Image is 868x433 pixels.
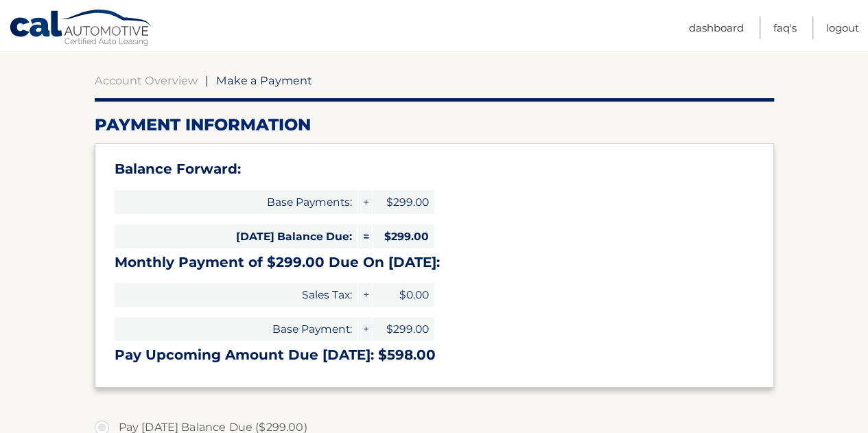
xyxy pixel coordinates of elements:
[373,224,434,248] span: $299.00
[115,224,357,248] span: [DATE] Balance Due:
[115,283,357,307] span: Sales Tax:
[9,9,153,49] a: Cal Automotive
[358,317,372,341] span: +
[205,73,209,87] span: |
[773,16,797,39] a: FAQ's
[95,115,774,135] h2: Payment Information
[115,254,754,271] h3: Monthly Payment of $299.00 Due On [DATE]:
[115,347,754,364] h3: Pay Upcoming Amount Due [DATE]: $598.00
[373,190,434,214] span: $299.00
[826,16,859,39] a: Logout
[373,317,434,341] span: $299.00
[689,16,744,39] a: Dashboard
[358,283,372,307] span: +
[115,190,357,214] span: Base Payments:
[216,73,312,87] span: Make a Payment
[95,73,198,87] a: Account Overview
[373,283,434,307] span: $0.00
[358,224,372,248] span: =
[115,317,357,341] span: Base Payment:
[358,190,372,214] span: +
[115,161,754,178] h3: Balance Forward:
